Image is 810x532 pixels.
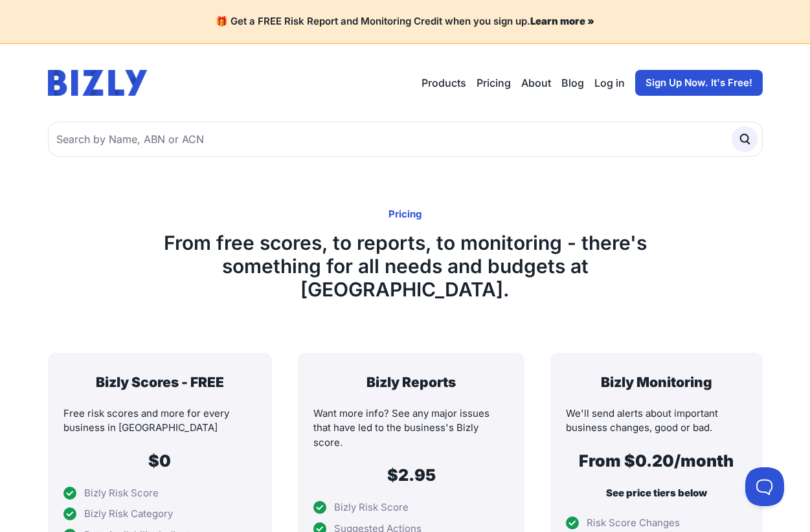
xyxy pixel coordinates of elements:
[313,406,509,450] p: Want more info? See any major issues that have led to the business's Bizly score.
[566,406,747,436] p: We'll send alerts about important business changes, good or bad.
[530,15,594,27] a: Learn more »
[313,373,509,391] h3: Bizly Reports
[63,451,257,471] h2: $0
[566,373,747,391] h3: Bizly Monitoring
[63,507,257,522] li: Bizly Risk Category
[521,75,551,91] a: About
[561,75,584,91] a: Blog
[313,465,509,485] h2: $2.95
[635,70,763,96] a: Sign Up Now. It's Free!
[63,406,257,436] p: Free risk scores and more for every business in [GEOGRAPHIC_DATA]
[745,467,784,506] iframe: Toggle Customer Support
[63,486,257,501] li: Bizly Risk Score
[48,122,763,157] input: Search by Name, ABN or ACN
[477,75,511,91] a: Pricing
[566,486,747,501] p: See price tiers below
[313,500,509,515] li: Bizly Risk Score
[63,373,257,391] h3: Bizly Scores - FREE
[16,16,794,28] h4: 🎁 Get a FREE Risk Report and Monitoring Credit when you sign up.
[566,516,747,531] li: Risk Score Changes
[115,231,695,301] h1: From free scores, to reports, to monitoring - there's something for all needs and budgets at [GEO...
[594,75,625,91] a: Log in
[566,451,747,471] h2: From $0.20/month
[422,75,466,91] button: Products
